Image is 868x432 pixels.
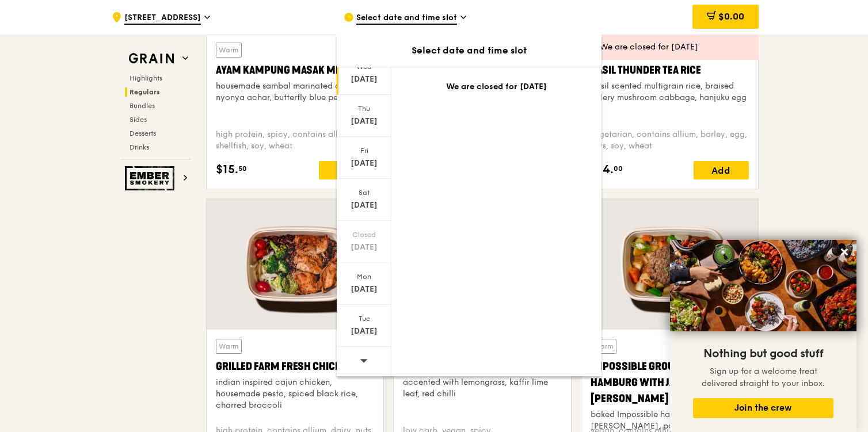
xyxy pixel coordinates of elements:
[670,240,856,331] img: DSC07876-Edit02-Large.jpeg
[238,164,247,173] span: 50
[591,129,749,152] div: vegetarian, contains allium, barley, egg, nuts, soy, wheat
[216,161,238,178] span: $15.
[405,81,588,93] div: We are closed for [DATE]
[591,62,749,78] div: Basil Thunder Tea Rice
[216,81,374,104] div: housemade sambal marinated chicken, nyonya achar, butterfly blue pea rice
[125,48,178,69] img: Grain web logo
[600,41,749,53] div: We are closed for [DATE]
[130,88,160,96] span: Regulars
[130,143,149,151] span: Drinks
[216,377,374,411] div: indian inspired cajun chicken, housemade pesto, spiced black rice, charred broccoli
[614,164,623,173] span: 00
[591,161,614,178] span: $14.
[338,314,390,323] div: Tue
[124,12,201,25] span: [STREET_ADDRESS]
[591,81,749,104] div: basil scented multigrain rice, braised celery mushroom cabbage, hanjuku egg
[216,358,374,374] div: Grilled Farm Fresh Chicken
[130,129,156,137] span: Desserts
[338,146,390,155] div: Fri
[338,284,390,295] div: [DATE]
[216,62,374,78] div: Ayam Kampung Masak Merah
[130,74,162,82] span: Highlights
[338,188,390,197] div: Sat
[703,347,823,361] span: Nothing but good stuff
[338,242,390,253] div: [DATE]
[693,398,833,418] button: Join the crew
[338,116,390,127] div: [DATE]
[338,230,390,239] div: Closed
[125,166,178,190] img: Ember Smokery web logo
[216,43,242,58] div: Warm
[403,377,561,400] div: accented with lemongrass, kaffir lime leaf, red chilli
[338,200,390,211] div: [DATE]
[356,12,457,25] span: Select date and time slot
[718,11,744,22] span: $0.00
[130,102,155,110] span: Bundles
[338,104,390,113] div: Thu
[591,339,616,354] div: Warm
[338,326,390,337] div: [DATE]
[216,129,374,152] div: high protein, spicy, contains allium, shellfish, soy, wheat
[216,339,242,354] div: Warm
[591,358,749,407] div: Impossible Ground Beef Hamburg with Japanese [PERSON_NAME]
[338,158,390,169] div: [DATE]
[319,161,374,179] div: Add
[130,116,147,124] span: Sides
[338,272,390,281] div: Mon
[338,74,390,85] div: [DATE]
[702,366,825,388] span: Sign up for a welcome treat delivered straight to your inbox.
[835,243,854,261] button: Close
[337,44,601,58] div: Select date and time slot
[694,161,749,179] div: Add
